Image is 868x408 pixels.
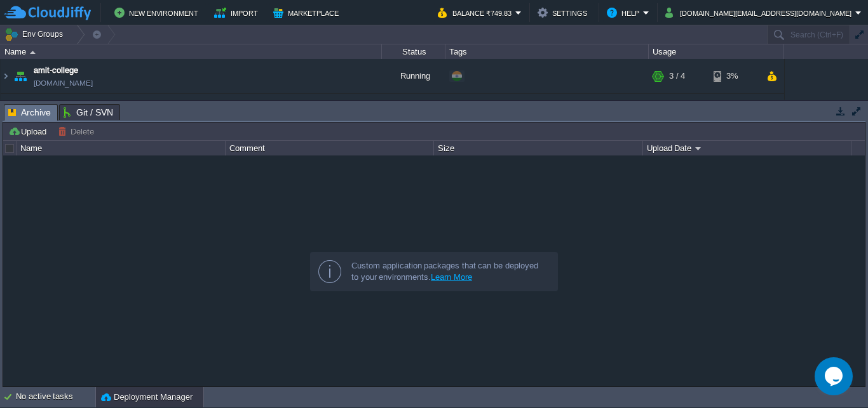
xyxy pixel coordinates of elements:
div: Upload Date [644,141,851,155]
button: Deployment Manager [101,391,193,404]
div: Tags [446,44,648,59]
div: 3% [714,59,755,93]
a: capitalengineeringcollege [34,99,126,112]
span: Git / SVN [64,105,113,120]
button: Marketplace [273,5,342,20]
img: AMDAwAAAACH5BAEAAAAALAAAAAABAAEAAAICRAEAOw== [11,59,29,93]
div: No active tasks [16,387,95,407]
button: Delete [58,126,98,137]
div: Size [435,141,642,155]
span: Archive [8,105,51,121]
button: Import [214,5,262,20]
div: Custom application packages that can be deployed to your environments. [351,260,547,283]
div: 10% [714,94,755,128]
a: amit-college [34,64,78,77]
div: 3 / 4 [669,59,685,93]
img: AMDAwAAAACH5BAEAAAAALAAAAAABAAEAAAICRAEAOw== [1,94,11,128]
div: Name [17,141,224,155]
a: [DOMAIN_NAME] [34,77,93,89]
div: Running [382,59,445,93]
iframe: chat widget [815,357,855,395]
button: Balance ₹749.83 [438,5,515,20]
img: CloudJiffy [4,5,91,21]
button: Env Groups [4,25,67,43]
button: New Environment [114,5,202,20]
div: Name [1,44,381,59]
img: AMDAwAAAACH5BAEAAAAALAAAAAABAAEAAAICRAEAOw== [11,94,29,128]
div: Usage [649,44,783,59]
button: Help [607,5,643,20]
img: AMDAwAAAACH5BAEAAAAALAAAAAABAAEAAAICRAEAOw== [1,59,11,93]
button: [DOMAIN_NAME][EMAIL_ADDRESS][DOMAIN_NAME] [665,5,855,20]
div: Running [382,94,445,128]
div: Status [383,44,445,59]
div: 5 / 12 [669,94,689,128]
div: Comment [226,141,433,155]
img: AMDAwAAAACH5BAEAAAAALAAAAAABAAEAAAICRAEAOw== [30,51,36,54]
button: Settings [538,5,591,20]
button: Upload [8,126,50,137]
a: Learn More [431,272,472,282]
